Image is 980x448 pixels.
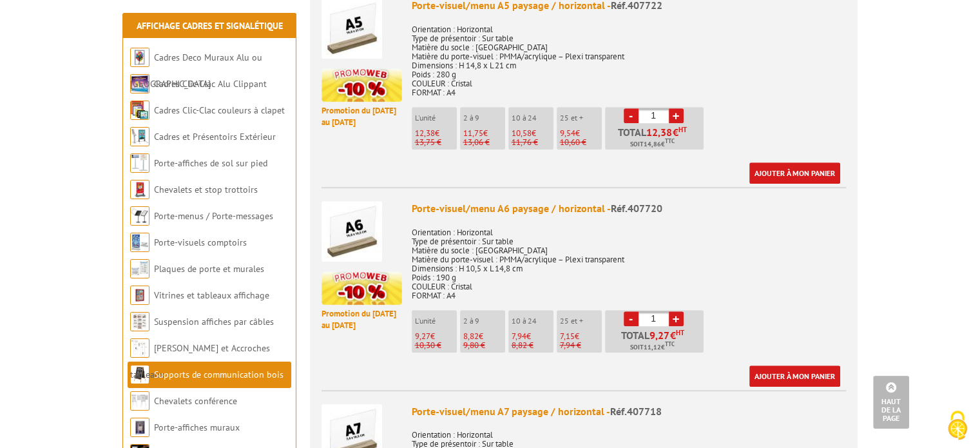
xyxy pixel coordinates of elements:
img: Porte-affiches muraux [130,418,149,437]
p: 10,30 € [415,341,457,350]
p: 9,80 € [463,341,505,350]
span: 11,12 [644,342,661,353]
img: Cadres Deco Muraux Alu ou Bois [130,48,149,67]
p: L'unité [415,317,457,326]
span: 9,27 [415,331,430,342]
span: Réf.407718 [610,405,662,418]
p: € [415,129,457,138]
p: Orientation : Horizontal Type de présentoir : Sur table Matière du socle : [GEOGRAPHIC_DATA] Mati... [412,219,846,300]
a: Affichage Cadres et Signalétique [137,20,283,32]
a: [PERSON_NAME] et Accroches tableaux [130,342,270,380]
a: Cadres Deco Muraux Alu ou [GEOGRAPHIC_DATA] [130,52,262,90]
img: Porte-menus / Porte-messages [130,206,149,226]
div: Porte-visuel/menu A6 paysage / horizontal - [412,201,846,216]
p: 25 et + [560,113,602,122]
a: Cadres et Présentoirs Extérieur [154,131,276,142]
img: Chevalets conférence [130,391,149,411]
span: 7,15 [560,331,575,342]
a: Chevalets et stop trottoirs [154,184,258,195]
p: 8,82 € [512,341,553,350]
span: € [673,127,678,137]
a: Porte-affiches muraux [154,422,240,433]
span: Réf.407720 [611,202,662,215]
a: Vitrines et tableaux affichage [154,289,269,301]
a: Suspension affiches par câbles [154,316,274,327]
p: L'unité [415,113,457,122]
p: 13,06 € [463,138,505,147]
button: Cookies (fenêtre modale) [935,404,980,448]
img: promotion [322,68,402,102]
a: Porte-menus / Porte-messages [154,210,273,222]
img: Plaques de porte et murales [130,259,149,278]
p: Orientation : Horizontal Type de présentoir : Sur table Matière du socle : [GEOGRAPHIC_DATA] Mati... [412,16,846,97]
span: 12,38 [646,127,673,137]
span: 7,94 [512,331,526,342]
img: Suspension affiches par câbles [130,312,149,331]
img: Porte-visuel/menu A6 paysage / horizontal [322,201,382,262]
p: 13,75 € [415,138,457,147]
a: Haut de la page [873,376,909,429]
span: 9,27 [649,330,670,340]
img: promotion [322,271,402,305]
p: € [560,129,602,138]
sup: HT [678,125,687,134]
p: € [512,129,553,138]
p: 2 à 9 [463,317,505,326]
a: Supports de communication bois [154,369,283,380]
p: € [560,332,602,341]
p: 10 à 24 [512,113,553,122]
p: 10 à 24 [512,317,553,326]
p: Promotion du [DATE] au [DATE] [322,308,402,332]
img: Porte-visuels comptoirs [130,233,149,252]
img: Vitrines et tableaux affichage [130,286,149,305]
a: Plaques de porte et murales [154,263,264,275]
p: € [463,129,505,138]
span: Soit € [630,139,675,150]
a: Cadres Clic-Clac couleurs à clapet [154,104,285,116]
sup: TTC [665,137,675,144]
span: 10,58 [512,128,532,139]
a: Ajouter à mon panier [749,365,840,387]
a: - [624,108,639,123]
a: Chevalets conférence [154,395,237,407]
a: + [669,108,684,123]
p: 7,94 € [560,341,602,350]
p: 10,60 € [560,138,602,147]
p: Promotion du [DATE] au [DATE] [322,105,402,129]
p: Total [608,127,704,150]
img: Porte-affiches de sol sur pied [130,153,149,173]
a: Cadres Clic-Clac Alu Clippant [154,78,267,90]
img: Cookies (fenêtre modale) [941,409,974,442]
a: Porte-affiches de sol sur pied [154,157,267,169]
span: € [670,330,676,340]
img: Chevalets et stop trottoirs [130,180,149,199]
a: Porte-visuels comptoirs [154,237,247,248]
p: € [512,332,553,341]
a: Ajouter à mon panier [749,162,840,184]
p: 25 et + [560,317,602,326]
p: 11,76 € [512,138,553,147]
span: 9,54 [560,128,575,139]
img: Cadres et Présentoirs Extérieur [130,127,149,146]
span: 12,38 [415,128,435,139]
a: + [669,311,684,326]
img: Cadres Clic-Clac couleurs à clapet [130,101,149,120]
sup: HT [676,328,684,337]
a: - [624,311,639,326]
p: € [415,332,457,341]
span: Soit € [630,342,675,353]
span: 11,75 [463,128,483,139]
span: 8,82 [463,331,479,342]
p: Total [608,330,704,353]
span: 14,86 [644,139,661,150]
sup: TTC [665,340,675,347]
div: Porte-visuel/menu A7 paysage / horizontal - [412,404,846,419]
p: € [463,332,505,341]
p: 2 à 9 [463,113,505,122]
img: Cimaises et Accroches tableaux [130,338,149,358]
